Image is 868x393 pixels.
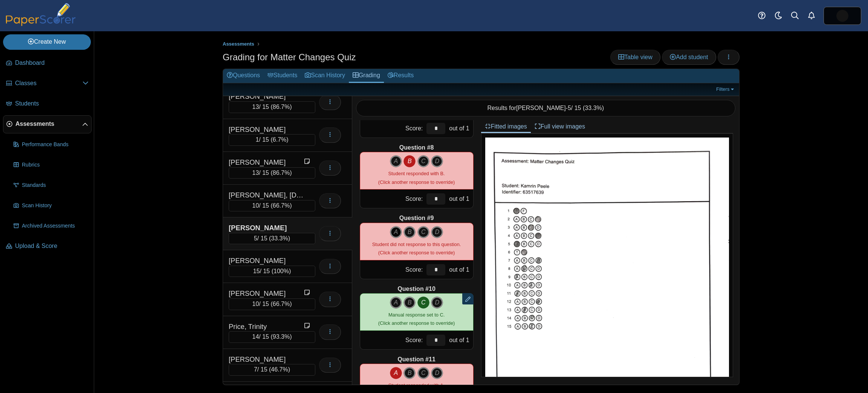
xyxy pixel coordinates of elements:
[390,226,402,238] i: A
[273,301,290,307] span: 66.7%
[431,297,443,309] i: D
[3,75,92,93] a: Classes
[223,69,264,83] a: Questions
[255,136,259,143] span: 1
[3,21,78,27] a: PaperScorer
[271,366,288,373] span: 46.7%
[372,242,461,247] span: Student did not response to this question.
[229,266,315,277] div: / 15 ( )
[229,190,304,200] div: [PERSON_NAME], [DEMOGRAPHIC_DATA]
[22,182,89,189] span: Standards
[252,301,259,307] span: 10
[273,333,290,340] span: 93.3%
[229,158,304,167] div: [PERSON_NAME]
[447,331,473,349] div: out of 1
[229,125,304,135] div: [PERSON_NAME]
[22,161,89,169] span: Rubrics
[271,235,288,242] span: 33.3%
[229,134,315,145] div: / 15 ( )
[223,41,254,47] span: Assessments
[229,200,315,211] div: / 15 ( )
[274,268,289,274] span: 100%
[836,10,848,22] img: ps.74CSeXsONR1xs8MJ
[273,170,290,176] span: 86.7%
[3,3,78,26] img: PaperScorer
[399,144,434,152] b: Question #8
[662,50,716,65] a: Add student
[11,136,92,154] a: Performance Bands
[349,69,384,83] a: Grading
[301,69,349,83] a: Scan History
[229,167,315,179] div: / 15 ( )
[447,190,473,208] div: out of 1
[264,69,301,83] a: Students
[417,226,429,238] i: C
[388,382,445,388] span: Student responded with A.
[356,100,736,116] div: Results for - / 15 ( )
[229,223,304,233] div: [PERSON_NAME]
[431,367,443,379] i: D
[360,119,425,138] div: Score:
[22,202,89,209] span: Scan History
[3,95,92,113] a: Students
[221,40,256,49] a: Assessments
[252,202,259,209] span: 10
[273,104,290,110] span: 86.7%
[360,190,425,208] div: Score:
[360,331,425,349] div: Score:
[3,115,92,133] a: Assessments
[15,120,82,128] span: Assessments
[390,367,402,379] i: A
[252,104,259,110] span: 13
[229,233,315,244] div: / 15 ( )
[610,50,660,65] a: Table view
[531,120,589,133] a: Full view images
[824,7,861,25] a: ps.74CSeXsONR1xs8MJ
[15,99,89,108] span: Students
[22,222,89,230] span: Archived Assessments
[390,155,402,167] i: A
[399,214,434,222] b: Question #9
[223,51,356,64] h1: Grading for Matter Changes Quiz
[3,34,91,49] a: Create New
[568,105,571,111] span: 5
[378,171,455,185] small: (Click another response to override)
[252,333,259,340] span: 14
[384,69,417,83] a: Results
[11,176,92,194] a: Standards
[254,235,257,242] span: 5
[378,312,455,326] small: (Click another response to override)
[229,331,315,343] div: / 15 ( )
[229,298,315,310] div: / 15 ( )
[447,119,473,138] div: out of 1
[229,322,304,332] div: Price, Trinity
[372,242,461,255] small: (Click another response to override)
[417,297,429,309] i: C
[15,59,89,67] span: Dashboard
[388,171,445,176] span: Student responded with B.
[3,237,92,255] a: Upload & Score
[388,312,445,318] span: Manual response set to C.
[390,297,402,309] i: A
[403,297,416,309] i: B
[431,226,443,238] i: D
[15,242,89,250] span: Upload & Score
[229,289,304,298] div: [PERSON_NAME]
[618,54,653,60] span: Table view
[403,155,416,167] i: B
[229,92,304,101] div: [PERSON_NAME]
[273,136,286,143] span: 6.7%
[229,101,315,113] div: / 15 ( )
[403,226,416,238] i: B
[360,260,425,279] div: Score:
[481,120,531,133] a: Fitted images
[15,79,83,87] span: Classes
[229,364,315,375] div: / 15 ( )
[403,367,416,379] i: B
[516,105,566,111] span: [PERSON_NAME]
[254,366,257,373] span: 7
[11,156,92,174] a: Rubrics
[803,8,820,24] a: Alerts
[22,141,89,148] span: Performance Bands
[252,170,259,176] span: 13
